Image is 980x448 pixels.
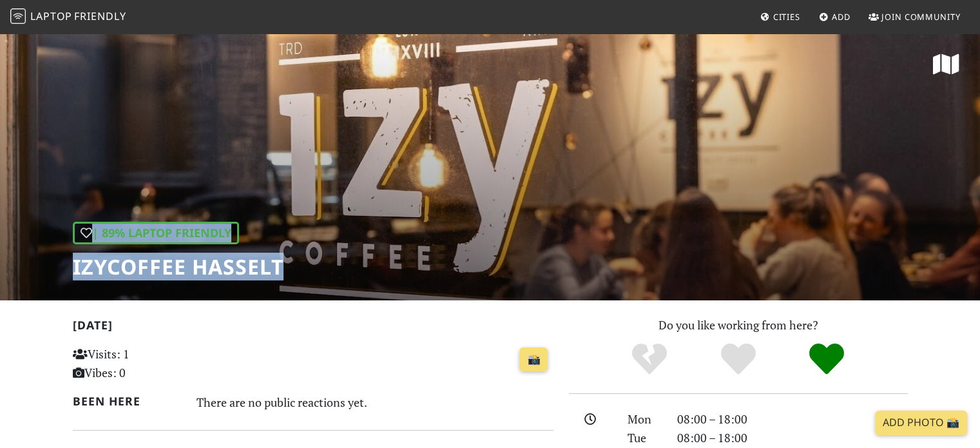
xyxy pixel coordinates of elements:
div: Yes [694,342,783,377]
a: 📸 [519,347,548,372]
p: Do you like working from here? [569,316,908,335]
a: Add [814,5,856,28]
div: Mon [620,410,669,429]
h1: IzyCoffee Hasselt [73,255,283,279]
div: | 89% Laptop Friendly [73,222,239,244]
div: 08:00 – 18:00 [669,429,916,447]
a: LaptopFriendly LaptopFriendly [10,6,126,28]
h2: Been here [73,394,182,408]
div: Definitely! [782,342,871,377]
span: Add [832,11,850,23]
h2: [DATE] [73,318,553,337]
span: Laptop [30,9,72,23]
div: Tue [620,429,669,447]
a: Cities [755,5,805,28]
div: There are no public reactions yet. [197,392,553,413]
div: 08:00 – 18:00 [669,410,916,429]
a: Join Community [863,5,966,28]
span: Friendly [74,9,126,23]
a: Add Photo 📸 [875,411,967,435]
img: LaptopFriendly [10,8,26,24]
p: Visits: 1 Vibes: 0 [73,345,223,382]
div: No [605,342,694,377]
span: Join Community [881,11,961,23]
span: Cities [773,11,800,23]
